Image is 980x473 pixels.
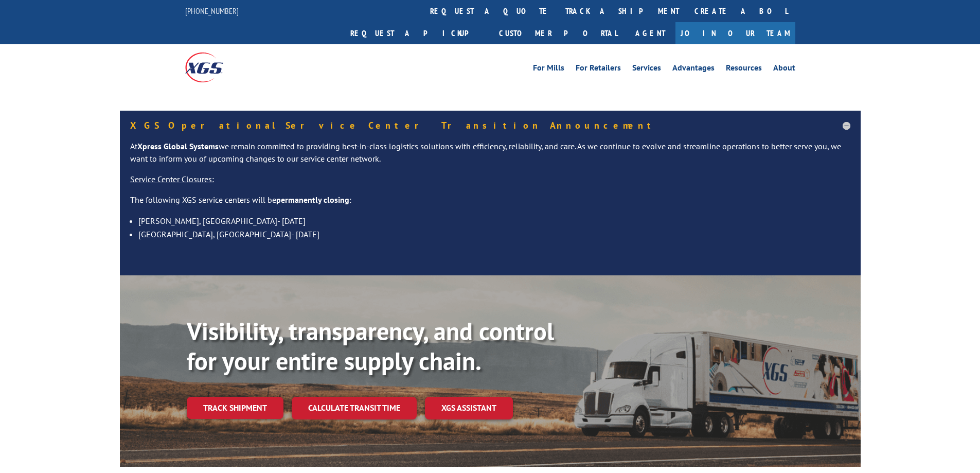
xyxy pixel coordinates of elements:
li: [GEOGRAPHIC_DATA], [GEOGRAPHIC_DATA]- [DATE] [138,227,850,241]
a: For Mills [533,64,564,75]
a: Agent [625,22,675,44]
a: For Retailers [576,64,621,75]
a: XGS ASSISTANT [425,397,513,419]
p: At we remain committed to providing best-in-class logistics solutions with efficiency, reliabilit... [130,141,850,173]
a: Track shipment [187,397,283,418]
strong: permanently closing [276,195,349,205]
strong: Xpress Global Systems [137,141,219,151]
u: Service Center Closures: [130,174,214,184]
a: Join Our Team [675,22,795,44]
p: The following XGS service centers will be : [130,194,850,215]
a: [PHONE_NUMBER] [185,6,239,16]
a: Resources [726,64,762,75]
li: [PERSON_NAME], [GEOGRAPHIC_DATA]- [DATE] [138,214,850,227]
a: Advantages [672,64,715,75]
a: Calculate transit time [292,397,417,419]
a: About [773,64,795,75]
a: Customer Portal [491,22,625,44]
h5: XGS Operational Service Center Transition Announcement [130,121,850,130]
b: Visibility, transparency, and control for your entire supply chain. [187,315,554,377]
a: Request a pickup [343,22,491,44]
a: Services [632,64,661,75]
